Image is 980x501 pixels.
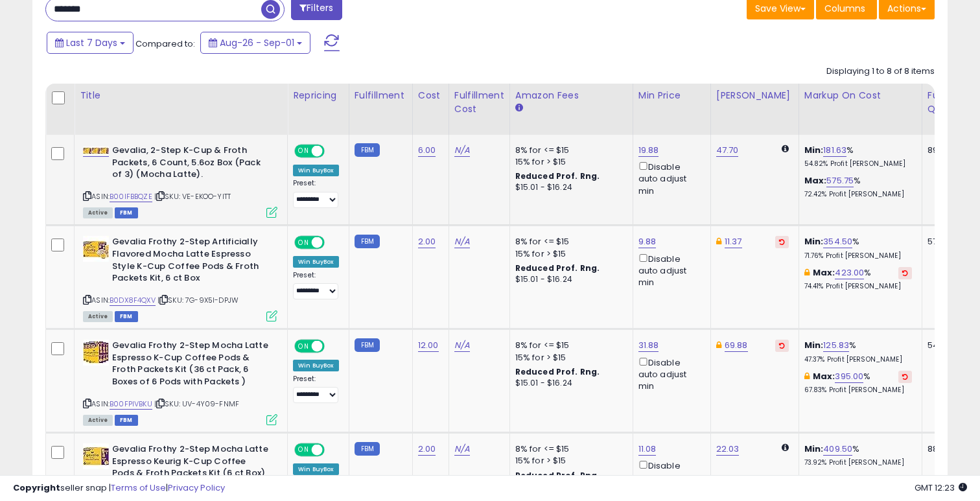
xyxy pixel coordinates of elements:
[296,146,312,157] span: ON
[716,443,740,456] a: 22.03
[157,295,239,305] span: | SKU: 7G-9X5I-DPJW
[200,32,310,54] button: Aug-26 - Sep-01
[323,445,344,456] span: OFF
[293,256,339,268] div: Win BuyBox
[355,338,380,352] small: FBM
[804,175,912,199] div: %
[716,144,739,157] a: 47.70
[515,236,623,248] div: 8% for <= $15
[80,89,282,102] div: Title
[515,443,623,455] div: 8% for <= $15
[515,89,627,102] div: Amazon Fees
[296,445,312,456] span: ON
[47,32,134,54] button: Last 7 Days
[515,102,523,114] small: Amazon Fees.
[454,89,504,116] div: Fulfillment Cost
[355,442,380,456] small: FBM
[782,145,789,153] i: Calculated using Dynamic Max Price.
[826,174,854,187] a: 575.75
[638,144,659,157] a: 19.88
[293,179,339,208] div: Preset:
[804,235,824,248] b: Min:
[515,156,623,168] div: 15% for > $15
[638,339,659,352] a: 31.88
[418,144,436,157] a: 6.00
[168,482,225,494] a: Privacy Policy
[804,282,912,291] p: 74.41% Profit [PERSON_NAME]
[115,415,138,426] span: FBM
[296,237,312,248] span: ON
[515,274,623,285] div: $15.01 - $16.24
[293,375,339,404] div: Preset:
[725,235,742,248] a: 11.37
[220,36,294,49] span: Aug-26 - Sep-01
[355,235,380,248] small: FBM
[804,340,912,364] div: %
[83,415,113,426] span: All listings currently available for purchase on Amazon
[804,174,827,187] b: Max:
[66,36,117,49] span: Last 7 Days
[813,266,835,279] b: Max:
[515,248,623,260] div: 15% for > $15
[804,145,912,169] div: %
[927,236,968,248] div: 576
[804,267,912,291] div: %
[293,271,339,300] div: Preset:
[83,443,109,469] img: 51brczcrcfL._SL40_.jpg
[515,340,623,351] div: 8% for <= $15
[927,340,968,351] div: 54
[804,251,912,261] p: 71.76% Profit [PERSON_NAME]
[83,340,109,366] img: 51BVX6hUOEL._SL40_.jpg
[418,339,439,352] a: 12.00
[799,84,922,135] th: The percentage added to the cost of goods (COGS) that forms the calculator for Min & Max prices.
[13,482,225,495] div: seller snap | |
[638,443,657,456] a: 11.08
[454,235,470,248] a: N/A
[927,145,968,156] div: 89
[154,191,231,202] span: | SKU: VE-EKOO-YITT
[83,146,109,155] img: 41Epe4GhRIL._SL40_.jpg
[835,266,864,279] a: 423.00
[110,295,156,306] a: B0DX8F4QXV
[804,443,912,467] div: %
[804,190,912,199] p: 72.42% Profit [PERSON_NAME]
[823,339,849,352] a: 125.83
[823,144,846,157] a: 181.63
[83,236,109,262] img: 51f0yCWHJrL._SL40_.jpg
[515,145,623,156] div: 8% for <= $15
[296,341,312,352] span: ON
[110,399,152,410] a: B00FPIVBKU
[804,159,912,169] p: 54.82% Profit [PERSON_NAME]
[293,89,344,102] div: Repricing
[804,236,912,260] div: %
[638,235,657,248] a: 9.88
[135,38,195,50] span: Compared to:
[813,370,835,382] b: Max:
[515,366,600,377] b: Reduced Prof. Rng.
[515,262,600,274] b: Reduced Prof. Rng.
[515,170,600,181] b: Reduced Prof. Rng.
[13,482,60,494] strong: Copyright
[83,340,277,424] div: ASIN:
[418,235,436,248] a: 2.00
[112,340,270,391] b: Gevalia Frothy 2-Step Mocha Latte Espresso K-Cup Coffee Pods & Froth Packets Kit (36 ct Pack, 6 B...
[716,89,793,102] div: [PERSON_NAME]
[927,443,968,455] div: 88
[515,182,623,193] div: $15.01 - $16.24
[112,236,270,287] b: Gevalia Frothy 2-Step Artificially Flavored Mocha Latte Espresso Style K-Cup Coffee Pods & Froth ...
[823,235,852,248] a: 354.50
[826,65,935,78] div: Displaying 1 to 8 of 8 items
[293,360,339,371] div: Win BuyBox
[112,145,270,184] b: Gevalia, 2-Step K-Cup & Froth Packets, 6 Count, 5.6oz Box (Pack of 3) (Mocha Latte).
[927,89,972,116] div: Fulfillable Quantity
[804,386,912,395] p: 67.83% Profit [PERSON_NAME]
[454,339,470,352] a: N/A
[110,191,152,202] a: B00IFBBQZE
[323,237,344,248] span: OFF
[804,458,912,467] p: 73.92% Profit [PERSON_NAME]
[323,146,344,157] span: OFF
[824,2,865,15] span: Columns
[804,355,912,364] p: 47.37% Profit [PERSON_NAME]
[454,443,470,456] a: N/A
[804,443,824,455] b: Min:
